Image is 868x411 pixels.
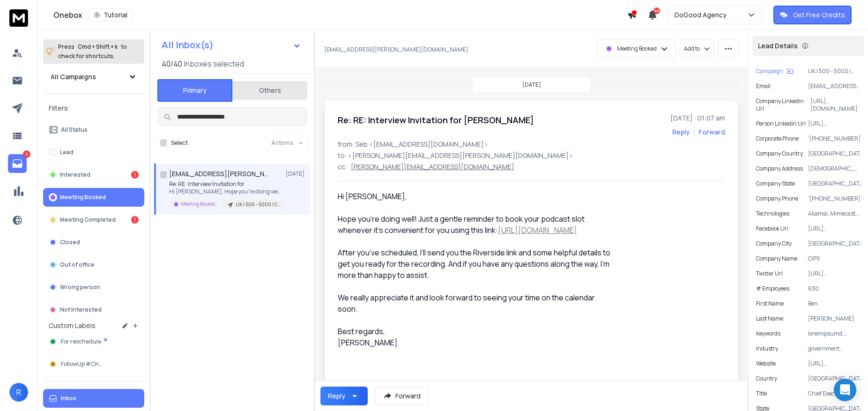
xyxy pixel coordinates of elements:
div: Open Intercom Messenger [834,379,856,401]
p: UK | 500 - 5000 | CEO [808,67,861,75]
div: Reply [328,391,345,401]
button: For reschedule [43,332,144,351]
p: Add to [684,45,700,52]
p: Industry [756,345,778,352]
p: Closed [60,239,80,246]
p: 630 [808,285,861,292]
button: Meeting Completed1 [43,210,144,229]
p: Company State [756,180,795,187]
button: Reply [672,127,690,137]
p: Person Linkedin Url [756,120,806,127]
p: [URL][DOMAIN_NAME][PERSON_NAME] [808,120,861,127]
p: [EMAIL_ADDRESS][PERSON_NAME][DOMAIN_NAME] [324,46,468,53]
button: Meeting Booked [43,188,144,207]
p: Website [756,360,776,367]
button: Primary [157,79,232,102]
button: Reply [320,387,368,405]
p: Press to check for shortcuts. [58,42,127,61]
p: Inbox [61,395,76,402]
p: Re: RE: Interview Invitation for [169,180,282,188]
p: Last Name [756,315,783,322]
a: [URL][DOMAIN_NAME] [498,225,577,235]
p: Akamai, Mimecast, Amazon AWS, Oracle Commerce Cloud, SignalR, Eloqua, Google Analytics, Pusher, L... [808,210,861,217]
p: [PERSON_NAME][EMAIL_ADDRESS][DOMAIN_NAME] [351,162,514,172]
p: Lead Details [758,41,798,51]
p: government administration [808,345,861,352]
span: 40 / 40 [162,58,182,69]
button: Not Interested [43,300,144,319]
p: [GEOGRAPHIC_DATA] [808,150,861,157]
p: [GEOGRAPHIC_DATA] [808,375,861,382]
p: [DATE] [286,170,307,178]
div: Hope you're doing well! Just a gentle reminder to book your podcast slot whenever it’s convenient... [338,213,611,326]
button: R [9,383,28,402]
p: Meeting Booked [60,194,106,201]
p: Campaign [756,67,783,75]
p: Country [756,375,777,382]
button: Campaign [756,67,794,75]
p: [GEOGRAPHIC_DATA] [808,180,861,187]
p: [URL][DOMAIN_NAME] [808,225,861,232]
div: Hi [PERSON_NAME], [338,191,611,213]
label: Select [171,139,188,147]
div: Onebox [53,8,627,22]
p: Chief Executive Officer [808,390,861,397]
span: Cmd + Shift + k [76,41,119,52]
p: Interested [60,171,90,179]
button: Out of office [43,255,144,274]
p: from: Seb <[EMAIL_ADDRESS][DOMAIN_NAME]> [338,140,725,149]
p: [DATE] [522,81,541,89]
h1: All Inbox(s) [162,40,214,50]
p: Wrong person [60,284,100,291]
p: Ben [808,300,861,307]
p: Company Country [756,150,803,157]
p: Company Phone [756,195,798,202]
p: cc: [338,162,347,172]
p: [DATE] : 01:07 am [670,113,725,123]
p: Company Name [756,255,797,262]
p: Keywords [756,330,780,337]
p: Email [756,82,771,90]
p: [EMAIL_ADDRESS][PERSON_NAME][DOMAIN_NAME] [808,82,861,90]
p: All Status [61,126,88,134]
h3: Inboxes selected [184,58,244,69]
span: For reschedule [61,338,101,345]
h3: Filters [43,102,144,115]
p: # Employees [756,285,789,292]
button: Inbox [43,389,144,408]
p: First Name [756,300,784,307]
p: Technologies [756,210,789,217]
button: Wrong person [43,278,144,297]
p: [DEMOGRAPHIC_DATA][STREET_ADDRESS] [808,165,861,172]
h3: Custom Labels [49,321,96,330]
button: Others [232,80,307,101]
button: Lead [43,143,144,162]
button: All Inbox(s) [154,36,309,54]
p: '[PHONE_NUMBER] [808,195,861,202]
span: 44 [653,7,660,14]
p: [URL][DOMAIN_NAME] [810,97,861,112]
p: Meeting Booked [617,45,657,52]
button: Interested1 [43,165,144,184]
span: FollowUp #Chat [61,360,104,368]
p: [PERSON_NAME] [808,315,861,322]
button: Closed [43,233,144,252]
p: Meeting Booked [181,201,215,208]
p: [URL][DOMAIN_NAME] [808,360,861,367]
p: CIPS [808,255,861,262]
p: Facebook Url [756,225,788,232]
p: Title [756,390,767,397]
p: '[PHONE_NUMBER] [808,135,861,142]
p: 5 [23,150,30,158]
p: Out of office [60,261,95,269]
p: Company Address [756,165,803,172]
div: Best regards, [338,326,611,337]
button: Forward [375,387,429,405]
p: Company Linkedin Url [756,97,810,112]
h1: [EMAIL_ADDRESS][PERSON_NAME][DOMAIN_NAME] [169,169,272,179]
h1: Re: RE: Interview Invitation for [PERSON_NAME] [338,113,534,127]
div: 1 [131,216,139,224]
p: loremipsumd, sitametcon, adipis, elitseddoeiusm, temporinc, utlabore, etdolo magnaaliqu, enimadmi... [808,330,861,337]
